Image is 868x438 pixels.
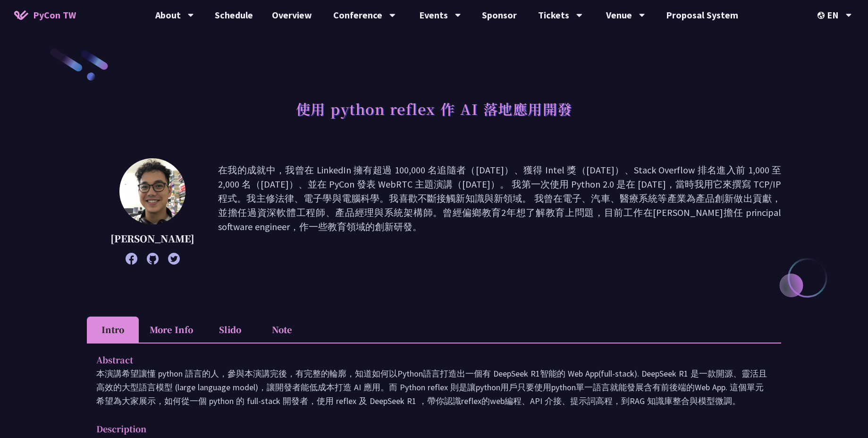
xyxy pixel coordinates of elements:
[256,317,308,343] li: Note
[296,94,573,123] h1: 使用 python reflex 作 AI 落地應用開發
[218,163,781,260] p: 在我的成就中，我曾在 LinkedIn 擁有超過 100,000 名追隨者（[DATE]）、獲得 Intel 獎（[DATE]）、Stack Overflow 排名進入前 1,000 至 2,0...
[139,317,204,343] li: More Info
[96,367,772,408] p: 本演講希望讓懂 python 語言的人，參與本演講完後，有完整的輪廓，知道如何以Python語言打造出一個有 DeepSeek R1智能的 Web App(full-stack). DeepSe...
[817,12,827,19] img: Locale Icon
[33,8,76,22] span: PyCon TW
[14,10,28,20] img: Home icon of PyCon TW 2025
[119,158,185,224] img: Milo Chen
[87,317,139,343] li: Intro
[5,3,85,27] a: PyCon TW
[96,353,753,367] p: Abstract
[96,422,753,436] p: Description
[110,232,194,246] p: [PERSON_NAME]
[204,317,256,343] li: Slido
